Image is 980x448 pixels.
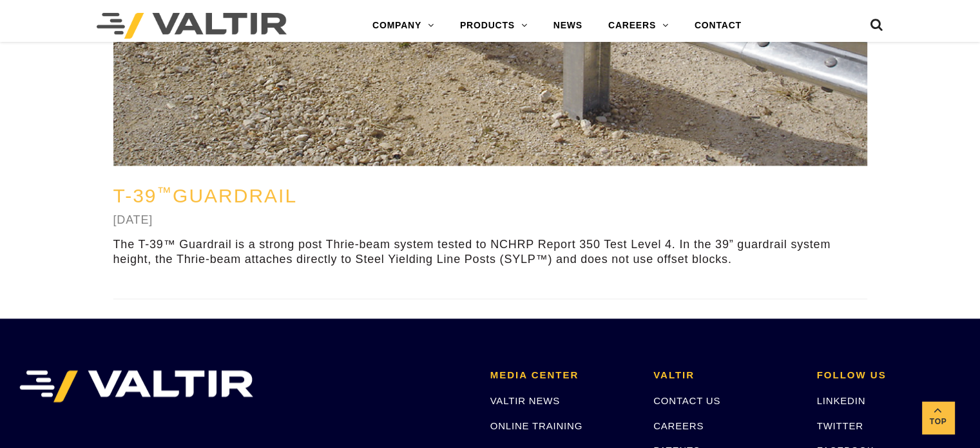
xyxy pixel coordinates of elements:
a: Top [922,402,954,434]
p: The T-39™ Guardrail is a strong post Thrie-beam system tested to NCHRP Report 350 Test Level 4. I... [113,237,867,268]
h2: VALTIR [653,370,797,381]
a: COMPANY [360,13,447,39]
a: CONTACT [682,13,754,39]
a: TWITTER [817,420,863,431]
a: ONLINE TRAINING [490,420,582,431]
img: VALTIR [19,370,253,402]
a: CAREERS [595,13,682,39]
a: PRODUCTS [447,13,541,39]
a: CONTACT US [653,395,720,406]
a: LINKEDIN [817,395,866,406]
h2: MEDIA CENTER [490,370,634,381]
a: NEWS [541,13,595,39]
a: CAREERS [653,420,704,431]
sup: ™ [157,184,173,200]
span: Top [922,414,954,429]
a: T-39™Guardrail [113,185,298,206]
img: Valtir [97,13,287,39]
a: [DATE] [113,213,153,226]
a: VALTIR NEWS [490,395,560,406]
h2: FOLLOW US [817,370,961,381]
